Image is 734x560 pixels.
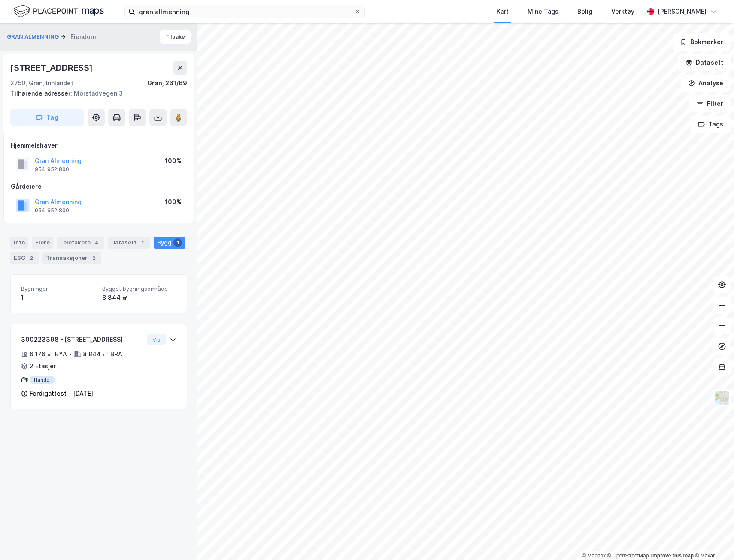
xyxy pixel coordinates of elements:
div: Eiendom [70,32,96,42]
div: 100% [165,197,182,207]
div: Hjemmelshaver [11,140,187,151]
div: Bygg [154,237,185,249]
div: 954 952 800 [35,166,69,173]
div: 2 Etasjer [30,361,56,371]
a: Improve this map [651,553,694,559]
iframe: Chat Widget [691,519,734,560]
button: Tag [10,109,84,126]
span: Bygninger [21,285,95,292]
div: 2750, Gran, Innlandet [10,78,73,88]
div: Bolig [577,6,592,17]
img: logo.f888ab2527a4732fd821a326f86c7f29.svg [14,4,104,19]
div: Kontrollprogram for chat [691,519,734,560]
span: Tilhørende adresser: [10,90,74,97]
button: Bokmerker [673,33,731,51]
button: Filter [689,95,731,112]
button: Vis [147,334,166,345]
div: 1 [138,238,147,247]
div: Info [10,237,28,249]
div: Eiere [32,237,53,249]
div: Ferdigattest - [DATE] [30,388,93,399]
div: 6 176 ㎡ BYA [30,349,67,359]
div: 4 [92,238,101,247]
button: Analyse [681,75,731,92]
input: Søk på adresse, matrikkel, gårdeiere, leietakere eller personer [135,5,354,18]
div: ESG [10,252,39,264]
img: Z [714,390,730,406]
div: Kart [497,6,509,17]
div: 2 [27,254,36,262]
button: Tilbake [160,30,191,44]
div: 1 [173,238,182,247]
button: GRAN ALMENNING [7,33,61,41]
div: Gårdeiere [11,181,187,192]
div: [STREET_ADDRESS] [10,61,94,75]
div: Verktøy [611,6,634,17]
span: Bygget bygningsområde [102,285,176,292]
a: OpenStreetMap [607,553,649,559]
div: Datasett [108,237,150,249]
button: Tags [691,116,731,133]
div: Transaksjoner [42,252,101,264]
div: Morstadvegen 3 [10,88,180,99]
div: Mine Tags [528,6,558,17]
div: Leietakere [57,237,104,249]
div: 300223398 - [STREET_ADDRESS] [21,334,143,345]
div: • [69,351,72,358]
div: [PERSON_NAME] [658,6,707,17]
div: 8 844 ㎡ [102,292,176,303]
div: Gran, 261/69 [147,78,187,88]
div: 1 [21,292,95,303]
div: 954 952 800 [35,207,69,214]
a: Mapbox [582,553,606,559]
div: 2 [89,254,98,262]
div: 100% [165,156,182,166]
div: 8 844 ㎡ BRA [83,349,122,359]
button: Datasett [678,54,731,71]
